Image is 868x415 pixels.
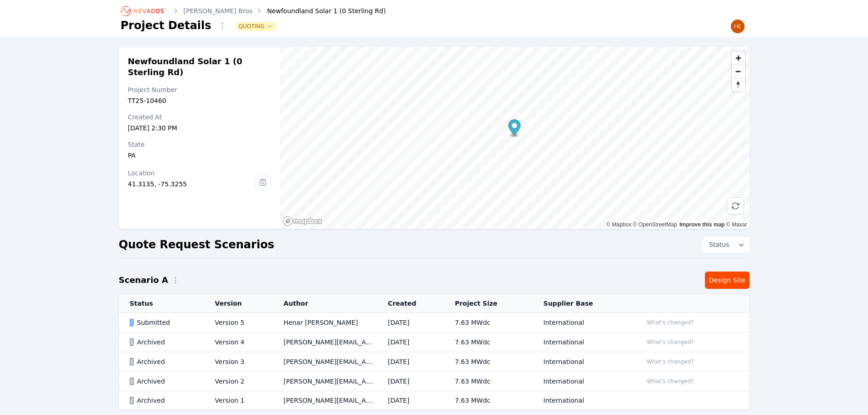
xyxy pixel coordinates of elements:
[204,391,273,410] td: Version 1
[282,216,323,226] a: Mapbox homepage
[121,18,211,33] h1: Project Details
[732,78,745,91] button: Reset bearing to north
[130,357,200,366] div: Archived
[204,294,273,313] th: Version
[732,65,745,78] span: Zoom out
[643,376,698,386] button: What's changed?
[184,6,253,15] a: [PERSON_NAME] Bros
[272,391,377,410] td: [PERSON_NAME][EMAIL_ADDRESS][PERSON_NAME][DOMAIN_NAME]
[272,294,377,313] th: Author
[204,313,273,333] td: Version 5
[272,333,377,352] td: [PERSON_NAME][EMAIL_ADDRESS][PERSON_NAME][DOMAIN_NAME]
[128,140,271,149] div: State
[237,23,276,30] button: Quoting
[128,151,271,160] div: PA
[726,221,747,228] a: Maxar
[119,313,750,333] tr: SubmittedVersion 5Henar [PERSON_NAME][DATE]7.63 MWdcInternationalWhat's changed?
[444,313,532,333] td: 7.63 MWdc
[128,179,256,189] div: 41.3135, -75.3255
[444,352,532,372] td: 7.63 MWdc
[533,313,632,333] td: International
[444,391,532,410] td: 7.63 MWdc
[643,318,698,328] button: What's changed?
[130,338,200,347] div: Archived
[204,372,273,391] td: Version 2
[533,391,632,410] td: International
[377,372,444,391] td: [DATE]
[272,352,377,372] td: [PERSON_NAME][EMAIL_ADDRESS][PERSON_NAME][DOMAIN_NAME]
[508,119,521,138] div: Map marker
[444,372,532,391] td: 7.63 MWdc
[119,372,750,391] tr: ArchivedVersion 2[PERSON_NAME][EMAIL_ADDRESS][PERSON_NAME][DOMAIN_NAME][DATE]7.63 MWdcInternation...
[272,372,377,391] td: [PERSON_NAME][EMAIL_ADDRESS][PERSON_NAME][DOMAIN_NAME]
[444,294,532,313] th: Project Size
[702,236,750,253] button: Status
[732,51,745,65] button: Zoom in
[128,56,271,78] h2: Newfoundland Solar 1 (0 Sterling Rd)
[130,318,200,327] div: Submitted
[254,6,385,15] div: Newfoundland Solar 1 (0 Sterling Rd)
[643,337,698,347] button: What's changed?
[533,352,632,372] td: International
[128,96,271,105] div: TT25-10460
[119,294,204,313] th: Status
[204,352,273,372] td: Version 3
[272,313,377,333] td: Henar [PERSON_NAME]
[533,333,632,352] td: International
[705,272,750,289] a: Design Site
[705,240,729,249] span: Status
[128,85,271,94] div: Project Number
[730,19,745,34] img: Henar Luque
[128,123,271,133] div: [DATE] 2:30 PM
[533,372,632,391] td: International
[679,221,724,228] a: Improve this map
[128,169,256,178] div: Location
[130,377,200,386] div: Archived
[119,333,750,352] tr: ArchivedVersion 4[PERSON_NAME][EMAIL_ADDRESS][PERSON_NAME][DOMAIN_NAME][DATE]7.63 MWdcInternation...
[377,352,444,372] td: [DATE]
[119,274,168,287] h2: Scenario A
[377,313,444,333] td: [DATE]
[606,221,632,228] a: Mapbox
[280,47,749,229] canvas: Map
[119,391,750,410] tr: ArchivedVersion 1[PERSON_NAME][EMAIL_ADDRESS][PERSON_NAME][DOMAIN_NAME][DATE]7.63 MWdcInternational
[643,357,698,367] button: What's changed?
[377,333,444,352] td: [DATE]
[633,221,677,228] a: OpenStreetMap
[377,294,444,313] th: Created
[119,237,274,252] h2: Quote Request Scenarios
[204,333,273,352] td: Version 4
[128,113,271,122] div: Created At
[444,333,532,352] td: 7.63 MWdc
[130,396,200,405] div: Archived
[119,352,750,372] tr: ArchivedVersion 3[PERSON_NAME][EMAIL_ADDRESS][PERSON_NAME][DOMAIN_NAME][DATE]7.63 MWdcInternation...
[533,294,632,313] th: Supplier Base
[732,65,745,78] button: Zoom out
[377,391,444,410] td: [DATE]
[121,4,386,18] nav: Breadcrumb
